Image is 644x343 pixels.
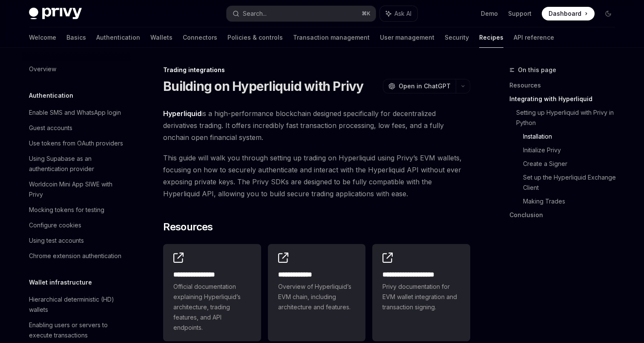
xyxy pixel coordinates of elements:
a: Integrating with Hyperliquid [509,92,622,106]
a: Dashboard [542,7,595,20]
h5: Authentication [29,90,73,101]
a: Authentication [96,27,140,48]
div: Enabling users or servers to execute transactions [29,320,126,340]
a: Making Trades [523,195,622,208]
a: Support [508,9,532,18]
a: Enabling users or servers to execute transactions [22,317,131,343]
a: Enable SMS and WhatsApp login [22,105,131,120]
span: Privy documentation for EVM wallet integration and transaction signing. [382,282,460,312]
a: Chrome extension authentication [22,248,131,264]
a: Use tokens from OAuth providers [22,136,131,151]
a: Recipes [479,27,503,48]
div: Mocking tokens for testing [29,205,104,215]
button: Open in ChatGPT [383,79,456,93]
a: Create a Signer [523,157,622,171]
span: Resources [163,220,213,234]
button: Search...⌘K [227,6,376,21]
a: Welcome [29,27,56,48]
div: Worldcoin Mini App SIWE with Privy [29,179,126,200]
a: Overview [22,61,131,77]
button: Ask AI [380,6,417,21]
a: Basics [66,27,86,48]
a: **** **** **** *****Privy documentation for EVM wallet integration and transaction signing. [372,244,470,341]
a: Initialize Privy [523,143,622,157]
a: Transaction management [293,27,370,48]
span: This guide will walk you through setting up trading on Hyperliquid using Privy’s EVM wallets, foc... [163,152,470,200]
a: Using Supabase as an authentication provider [22,151,131,177]
a: **** **** **** *Official documentation explaining Hyperliquid’s architecture, trading features, a... [163,244,261,341]
a: Worldcoin Mini App SIWE with Privy [22,177,131,202]
a: Guest accounts [22,120,131,136]
span: Ask AI [394,9,411,18]
span: Overview of Hyperliquid’s EVM chain, including architecture and features. [278,282,356,312]
div: Guest accounts [29,123,72,133]
button: Toggle dark mode [601,7,615,20]
div: Trading integrations [163,66,470,74]
div: Overview [29,64,56,74]
div: Enable SMS and WhatsApp login [29,108,121,118]
span: Official documentation explaining Hyperliquid’s architecture, trading features, and API endpoints. [173,282,251,333]
h5: Wallet infrastructure [29,277,92,288]
a: **** **** ***Overview of Hyperliquid’s EVM chain, including architecture and features. [268,244,366,341]
a: Using test accounts [22,233,131,248]
a: Setting up Hyperliquid with Privy in Python [516,106,622,130]
div: Hierarchical deterministic (HD) wallets [29,294,126,315]
a: Conclusion [509,208,622,222]
a: Connectors [183,27,217,48]
a: Configure cookies [22,218,131,233]
a: Hierarchical deterministic (HD) wallets [22,292,131,317]
span: On this page [518,65,556,75]
div: Use tokens from OAuth providers [29,138,123,148]
a: API reference [514,27,554,48]
h1: Building on Hyperliquid with Privy [163,78,364,94]
a: Security [445,27,469,48]
div: Search... [243,9,267,19]
span: is a high-performance blockchain designed specifically for decentralized derivatives trading. It ... [163,108,470,143]
div: Using test accounts [29,235,84,246]
img: dark logo [29,8,82,20]
span: ⌘ K [362,10,371,17]
a: Wallets [150,27,172,48]
a: Installation [523,130,622,143]
a: Set up the Hyperliquid Exchange Client [523,171,622,195]
a: Mocking tokens for testing [22,202,131,218]
div: Using Supabase as an authentication provider [29,154,126,174]
span: Open in ChatGPT [399,82,451,90]
div: Chrome extension authentication [29,251,121,261]
div: Configure cookies [29,220,81,230]
a: Demo [481,9,498,18]
a: Hyperliquid [163,109,201,118]
a: Policies & controls [227,27,283,48]
a: User management [380,27,434,48]
a: Resources [509,78,622,92]
span: Dashboard [549,9,581,18]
